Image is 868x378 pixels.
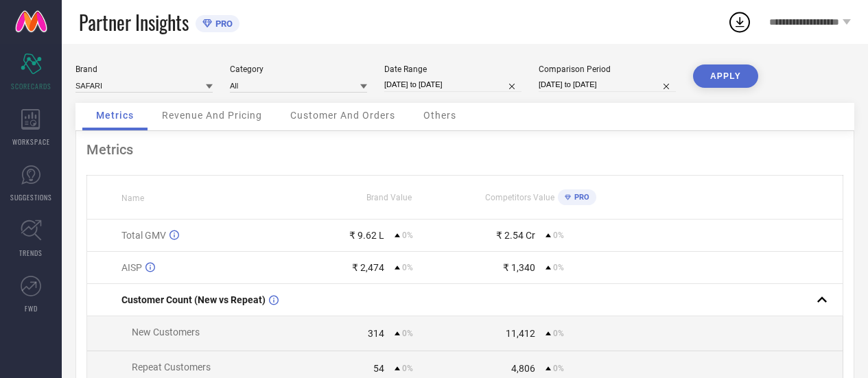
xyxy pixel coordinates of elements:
[571,193,589,202] span: PRO
[96,110,134,121] span: Metrics
[384,64,521,74] div: Date Range
[230,64,367,74] div: Category
[553,231,564,240] span: 0%
[79,8,189,36] span: Partner Insights
[162,110,262,121] span: Revenue And Pricing
[132,362,211,373] span: Repeat Customers
[553,329,564,338] span: 0%
[290,110,395,121] span: Customer And Orders
[402,263,413,272] span: 0%
[503,262,535,273] div: ₹ 1,340
[693,64,758,88] button: APPLY
[373,363,384,374] div: 54
[402,364,413,373] span: 0%
[86,141,843,158] div: Metrics
[511,363,535,374] div: 4,806
[19,248,43,258] span: TRENDS
[352,262,384,273] div: ₹ 2,474
[12,137,50,147] span: WORKSPACE
[539,78,676,92] input: Select comparison period
[539,64,676,74] div: Comparison Period
[75,64,213,74] div: Brand
[349,230,384,241] div: ₹ 9.62 L
[121,262,142,273] span: AISP
[11,81,51,91] span: SCORECARDS
[402,329,413,338] span: 0%
[485,193,554,202] span: Competitors Value
[25,303,38,314] span: FWD
[384,78,521,92] input: Select date range
[553,263,564,272] span: 0%
[368,328,384,339] div: 314
[366,193,412,202] span: Brand Value
[212,19,233,29] span: PRO
[121,294,266,305] span: Customer Count (New vs Repeat)
[553,364,564,373] span: 0%
[121,193,144,203] span: Name
[10,192,52,202] span: SUGGESTIONS
[121,230,166,241] span: Total GMV
[423,110,456,121] span: Others
[496,230,535,241] div: ₹ 2.54 Cr
[402,231,413,240] span: 0%
[506,328,535,339] div: 11,412
[727,10,752,34] div: Open download list
[132,327,200,338] span: New Customers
